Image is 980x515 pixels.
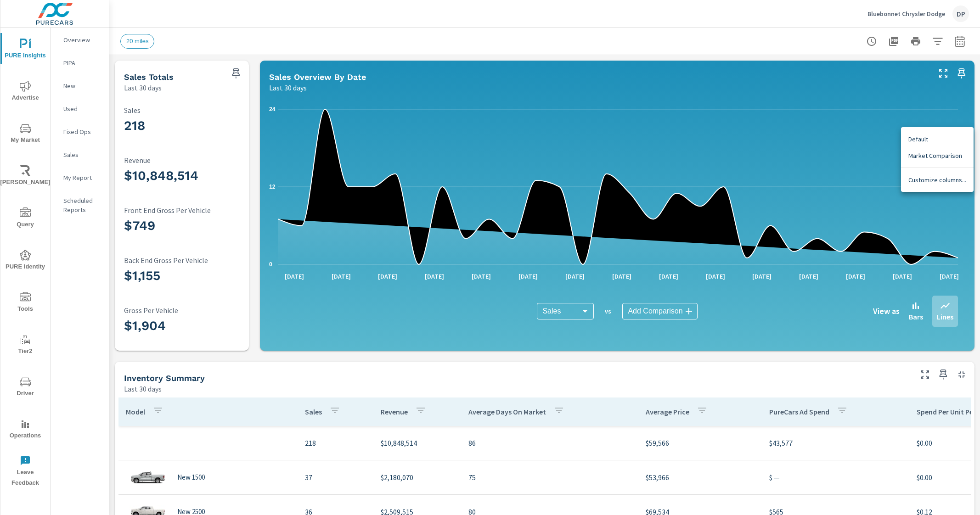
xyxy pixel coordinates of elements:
[908,151,966,160] span: Market Comparison
[908,175,966,185] span: Customize columns...
[901,131,974,147] div: Default
[901,147,974,164] div: Market Comparison
[901,172,974,188] div: Customize columns...
[901,127,974,168] nav: preset column set list
[908,134,966,144] span: Default
[901,168,974,192] nav: custom column set list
